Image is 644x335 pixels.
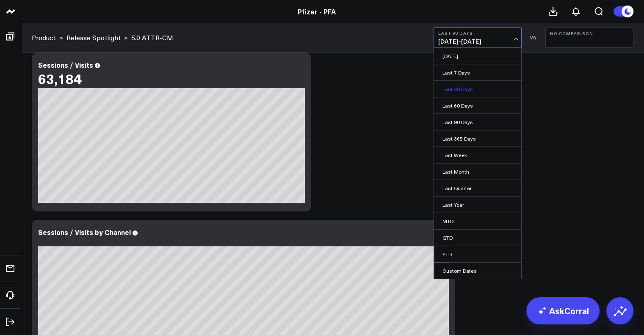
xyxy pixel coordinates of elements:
[545,28,633,48] button: No Comparison
[438,38,517,45] span: [DATE] - [DATE]
[434,246,521,262] a: YTD
[434,230,521,246] a: QTD
[38,227,131,237] div: Sessions / Visits by Channel
[434,147,521,163] a: Last Week
[434,97,521,114] a: Last 60 Days
[434,28,522,48] button: Last 90 Days[DATE]-[DATE]
[131,33,173,42] a: 5.0 ATTR-CM
[434,64,521,80] a: Last 7 Days
[38,60,93,69] div: Sessions / Visits
[434,197,521,213] a: Last Year
[438,30,517,36] b: Last 90 Days
[434,48,521,64] a: [DATE]
[434,163,521,180] a: Last Month
[434,180,521,196] a: Last Quarter
[298,7,336,16] a: Pfizer - PFA
[32,33,63,42] div: >
[526,35,541,40] div: VS
[434,213,521,229] a: MTD
[38,71,82,86] div: 63,184
[66,33,128,42] div: >
[32,33,56,42] a: Product
[434,114,521,130] a: Last 90 Days
[550,31,629,36] b: No Comparison
[66,33,121,42] a: Release Spotlight
[434,263,521,279] a: Custom Dates
[434,130,521,147] a: Last 365 Days
[434,81,521,97] a: Last 30 Days
[526,297,600,324] a: AskCorral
